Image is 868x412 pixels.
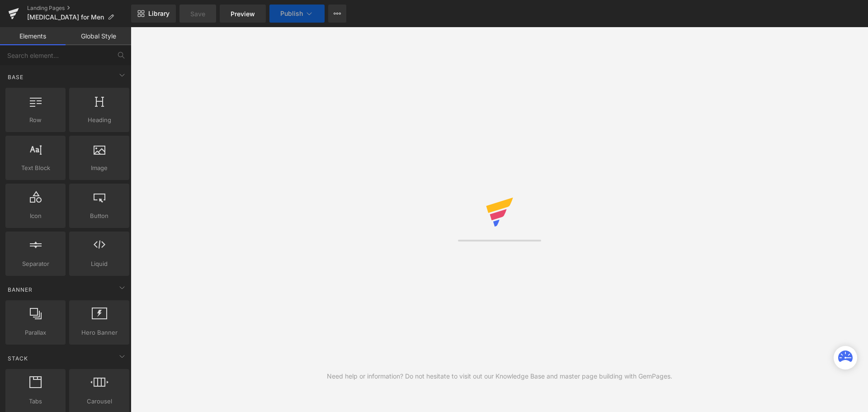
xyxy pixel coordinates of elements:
a: Landing Pages [27,5,131,12]
span: Icon [8,211,63,221]
span: Heading [72,115,127,125]
span: Banner [7,285,33,294]
span: Separator [8,259,63,269]
a: Preview [220,5,266,23]
span: Tabs [8,397,63,406]
button: More [328,5,346,23]
span: Image [72,163,127,173]
span: Row [8,115,63,125]
span: Text Block [8,163,63,173]
a: New Library [131,5,176,23]
span: Parallax [8,328,63,337]
span: Base [7,73,24,81]
button: Publish [269,5,325,23]
span: Save [190,9,205,19]
div: Need help or information? Do not hesitate to visit out our Knowledge Base and master page buildin... [327,371,672,381]
span: Publish [280,10,303,17]
span: Carousel [72,397,127,406]
span: Stack [7,354,29,363]
span: Preview [231,9,255,19]
span: Button [72,211,127,221]
a: Global Style [66,27,131,45]
span: [MEDICAL_DATA] for Men [27,14,104,21]
span: Liquid [72,259,127,269]
span: Hero Banner [72,328,127,337]
span: Library [148,9,170,18]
